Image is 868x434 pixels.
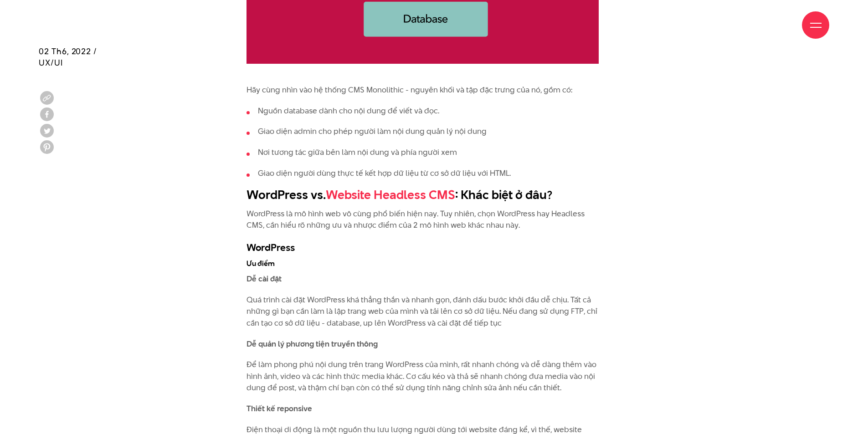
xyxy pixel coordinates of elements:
[247,168,599,179] li: Giao diện người dùng thực tế kết hợp dữ liệu từ cơ sở dữ liệu với HTML.
[247,240,599,254] h3: WordPress
[247,273,282,284] strong: Dễ cài đặt
[247,186,599,204] h2: WordPress vs. : Khác biệt ở đâu?
[247,403,312,414] strong: Thiết kế reponsive
[247,105,599,117] li: Nguồn database dành cho nội dung để viết và đọc.
[247,259,599,269] h4: Ưu điểm
[247,359,599,394] p: Để làm phong phú nội dung trên trang WordPress của mình, rất nhanh chóng và dễ dàng thêm vào hình...
[247,126,599,138] li: Giao diện admin cho phép người làm nội dung quản lý nội dung
[247,294,599,329] p: Quá trình cài đặt WordPress khá thẳng thắn và nhanh gọn, đánh dấu bước khởi đầu dễ chịu. Tất cả n...
[326,186,455,203] a: Website Headless CMS
[39,46,97,68] span: 02 Th6, 2022 / UX/UI
[247,147,599,158] li: Nơi tương tác giữa bên làm nội dung và phía người xem
[247,208,599,231] p: WordPress là mô hình web vô cùng phổ biến hiện nay. Tuy nhiên, chọn WordPress hay Headless CMS, c...
[247,84,599,96] p: Hãy cùng nhìn vào hệ thống CMS Monolithic - nguyên khối và tập đặc trưng của nó, gồm có:
[247,338,378,349] strong: Dễ quản lý phương tiện truyền thông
